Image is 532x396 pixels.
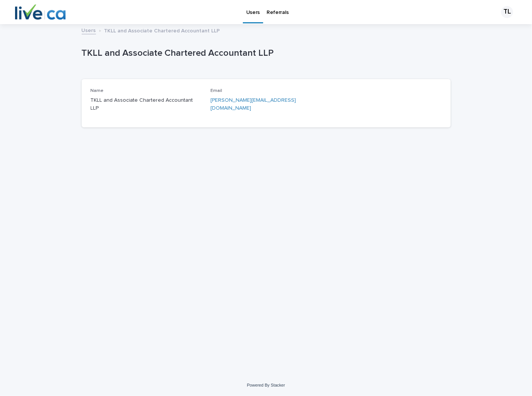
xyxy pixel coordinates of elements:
[82,48,448,59] p: TKLL and Associate Chartered Accountant LLP
[210,98,296,111] a: [PERSON_NAME][EMAIL_ADDRESS][DOMAIN_NAME]
[82,26,96,34] a: Users
[91,96,202,112] p: TKLL and Associate Chartered Accountant LLP
[210,89,222,93] span: Email
[247,383,285,387] a: Powered By Stacker
[15,5,66,20] img: W0LJ37ZJRoycoyQlQNXY
[91,89,104,93] span: Name
[501,6,513,18] div: TL
[104,26,220,34] p: TKLL and Associate Chartered Accountant LLP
